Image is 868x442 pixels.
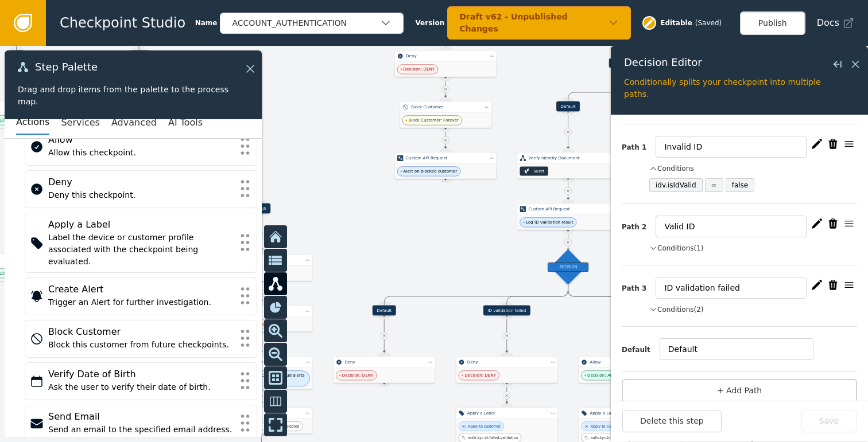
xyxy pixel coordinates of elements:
[195,18,218,28] span: Name
[48,296,234,308] div: Trigger an Alert for further investigation.
[232,17,380,29] div: ACCOUNT_AUTHENTICATION
[48,283,234,296] div: Create Alert
[48,175,234,189] div: Deny
[373,306,396,316] div: Default
[656,277,807,299] input: Assign Decision Name
[705,178,723,192] span: =
[622,410,722,432] button: Delete this step
[726,178,755,192] span: false
[468,435,518,440] div: auth-kyc-id-failed-validation
[61,111,99,135] button: Services
[48,410,234,424] div: Send Email
[649,243,704,253] button: Conditions(1)
[529,206,608,212] div: Custom API Request
[406,53,485,59] div: Deny
[590,359,669,365] div: Allow
[48,218,234,232] div: Apply a Label
[406,155,485,161] div: Custom API Request
[649,304,704,315] button: Conditions(2)
[35,62,98,72] span: Step Palette
[591,424,623,429] div: Apply to customer
[447,6,631,40] button: Draft v62 - Unpublished Changes
[591,435,629,440] div: auth-kyc-id-validated
[624,76,855,100] div: Conditionally splits your checkpoint into multiple paths.
[649,178,857,192] section: Conditions
[111,111,157,135] button: Advanced
[222,257,301,263] div: Allow
[404,169,458,175] span: Alert on blocked customer
[622,283,656,294] div: Path 3
[411,104,480,110] div: Block Customer
[590,410,669,416] div: Apply a Label
[342,373,374,379] span: Decision: DENY
[467,410,547,416] div: Apply a Label
[16,111,49,135] button: Actions
[18,84,249,108] div: Drag and drop items from the palette to the process map.
[168,111,203,135] button: AI Tools
[622,204,857,265] div: Path 2Conditions(1)Conditions(1)
[529,155,608,161] div: Verify Identity Document
[220,13,404,34] button: ACCOUNT_AUTHENTICATION
[48,232,234,268] div: Label the device or customer profile associated with the checkpoint being evaluated.
[408,118,458,124] span: Block Customer: Forever
[609,58,650,68] div: DECISION
[526,220,573,226] span: Log ID validation result
[60,13,185,33] span: Checkpoint Studio
[464,373,496,379] span: Decision: DENY
[548,263,588,272] div: DECISION
[649,163,694,174] button: Conditions
[656,182,696,189] div: idv.isIdValid
[48,424,234,436] div: Send an email to the specified email address.
[48,147,234,159] div: Allow this checkpoint.
[622,222,656,232] div: Path 2
[660,18,692,28] span: Editable
[48,367,234,381] div: Verify Date of Birth
[533,168,544,174] div: Veriff
[222,359,301,365] div: Custom API Request
[344,359,424,365] div: Deny
[48,133,234,147] div: Allow
[622,345,660,355] div: Default
[622,379,857,402] button: + Add Path
[222,308,301,314] div: Action: Create Alert
[740,11,805,35] button: Publish
[622,124,857,204] div: Path 1ConditionsConditions
[624,57,702,68] span: Decision Editor
[404,67,435,73] span: Decision: DENY
[817,16,839,30] span: Docs
[468,424,501,429] div: Apply to customer
[415,18,444,28] span: Version
[222,410,301,416] div: Apply a Label
[270,424,300,429] div: 2 labels selected
[48,325,234,339] div: Block Customer
[219,373,307,385] span: Alert in [GEOGRAPHIC_DATA]. fraud alerts channel
[660,338,813,360] input: Decision name (Default)
[48,189,234,201] div: Deny this checkpoint.
[817,16,854,30] a: Docs
[656,216,807,237] input: Assign Decision Name
[48,381,234,393] div: Ask the user to verify their date of birth.
[695,18,722,28] div: ( Saved )
[48,339,234,351] div: Block this customer from future checkpoints.
[656,136,807,158] input: Assign Decision Name
[467,359,547,365] div: Deny
[459,11,608,35] div: Draft v62 - Unpublished Changes
[622,265,857,327] div: Path 3Conditions(2)Conditions(2)
[483,306,530,316] div: ID validation failed
[556,101,580,112] div: Default
[587,373,622,379] span: Decision: ALLOW
[622,142,656,152] div: Path 1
